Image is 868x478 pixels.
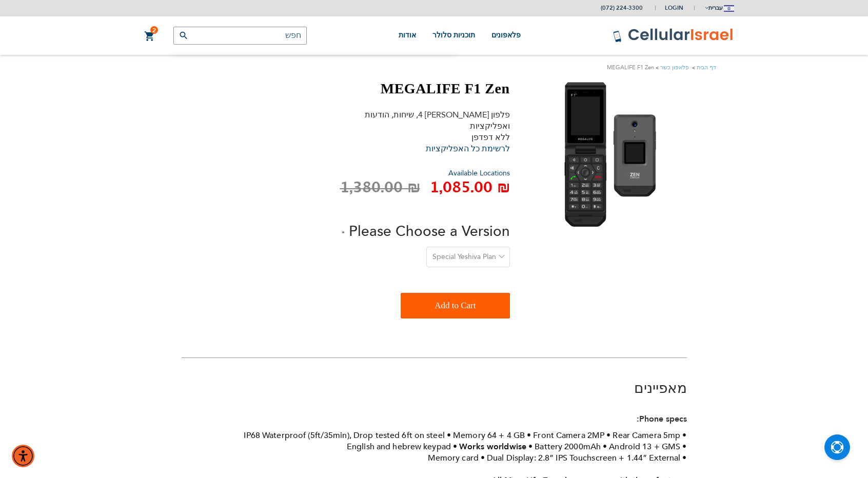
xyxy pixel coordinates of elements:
[399,31,416,39] span: אודות
[173,27,307,45] input: חפש
[637,413,687,425] strong: Phone specs:
[487,452,686,464] li: Dual Display: 2.8” IPS Touchscreen + 1.44” External
[613,28,734,43] img: לוגו סלולר ישראל
[634,379,687,398] a: מאפיינים
[432,31,475,39] span: תוכניות סלולר
[601,4,643,12] a: (072) 224-3300
[244,430,451,441] li: IP68 Waterproof (5ft/35min), Drop tested 6ft on steel
[432,16,475,55] a: תוכניות סלולר
[399,16,416,55] a: אודות
[724,5,734,12] img: Jerusalem
[535,441,607,452] li: Battery 2000mAh
[704,1,734,15] button: עברית
[340,180,420,197] span: ‏1,380.00 ₪
[349,222,510,241] span: Please Choose a Version
[435,295,476,316] span: Add to Cart
[340,215,510,318] form: Add to Cart
[697,64,716,71] a: דף הבית
[144,30,155,43] a: 2
[607,63,660,72] li: MEGALIFE F1 Zen
[428,452,485,464] li: Memory card
[665,4,683,12] span: Login
[340,80,510,97] h1: MEGALIFE F1 Zen
[613,430,686,441] li: Rear Camera 5mp
[152,26,156,34] span: 2
[459,441,526,452] strong: Works worldwise
[491,16,521,55] a: פלאפונים
[609,441,686,452] li: Android 13 + GMS
[557,80,668,229] img: MEGALIFE F1 Zen
[351,109,510,154] div: פלפון [PERSON_NAME] 4, שיחות, הודעות ואפליקציות ללא דפדפן
[453,430,531,441] li: Memory 64 + 4 GB
[430,180,510,197] span: ‏1,085.00 ₪
[660,64,689,71] a: פלאפון כשר
[533,430,610,441] li: Front Camera 2MP
[347,441,457,452] li: English and hebrew keypad
[12,445,34,467] div: תפריט נגישות
[491,31,521,39] span: פלאפונים
[426,143,510,154] a: לרשימת כל האפליקציות
[401,293,509,318] button: Add to Cart
[448,168,510,178] a: Available Locations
